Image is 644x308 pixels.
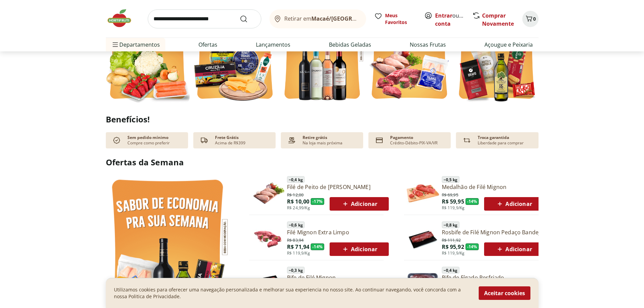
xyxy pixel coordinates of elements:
[461,135,472,146] img: Devolução
[111,135,122,146] img: check
[466,198,479,205] span: - 14 %
[111,37,160,53] span: Departamentos
[442,243,464,251] span: R$ 95,92
[442,221,459,228] span: ~ 0,8 kg
[256,41,290,49] a: Lançamentos
[215,140,245,146] p: Acima de R$399
[287,267,305,274] span: ~ 0,3 kg
[311,15,387,22] b: Macaé/[GEOGRAPHIC_DATA]
[442,229,544,236] a: Rosbife de Filé Mignon Pedaço Bandeja
[442,274,541,281] a: Bife de Fígado Resfriado
[287,191,304,198] span: R$ 12,00
[127,140,170,146] p: Compre como preferir
[114,286,471,300] p: Utilizamos cookies para oferecer uma navegação personalizada e melhorar sua experiencia no nosso ...
[311,198,324,205] span: - 17 %
[111,37,119,53] button: Menu
[215,135,239,140] p: Frete Grátis
[442,191,458,198] span: R$ 69,95
[106,8,140,28] img: Hortifruti
[442,205,465,211] span: R$ 119,9/Kg
[240,15,256,23] button: Submit Search
[329,41,371,49] a: Bebidas Geladas
[127,135,168,140] p: Sem pedido mínimo
[287,236,304,243] span: R$ 83,94
[435,12,472,27] a: Criar conta
[442,183,544,191] a: Medalhão de Filé Mignon
[390,140,437,146] p: Crédito-Débito-PIX-VA/VR
[106,115,539,124] h2: Benefícios!
[442,236,461,243] span: R$ 111,92
[374,12,416,26] a: Meus Favoritos
[252,268,284,300] img: Principal
[374,135,385,146] img: card
[252,177,284,210] img: Filé de Peito de Frango Resfriado
[484,242,543,256] button: Adicionar
[410,41,446,49] a: Nossas Frutas
[330,242,389,256] button: Adicionar
[496,200,532,208] span: Adicionar
[442,198,464,205] span: R$ 59,95
[484,197,543,211] button: Adicionar
[287,229,389,236] a: Filé Mignon Extra Limpo
[287,221,305,228] span: ~ 0,6 kg
[522,11,539,27] button: Carrinho
[198,41,217,49] a: Ofertas
[478,140,524,146] p: Liberdade para comprar
[484,41,533,49] a: Açougue e Peixaria
[311,243,324,250] span: - 14 %
[287,274,389,281] a: Bife de Filé Mignon
[287,243,309,251] span: R$ 71,94
[341,200,377,208] span: Adicionar
[442,176,459,183] span: ~ 0,5 kg
[533,16,536,22] span: 0
[287,251,310,256] span: R$ 119,9/Kg
[252,222,284,255] img: Filé Mignon Extra Limpo
[435,11,465,28] span: ou
[286,135,297,146] img: payment
[407,268,439,300] img: Bife de Fígado Resfriado
[303,135,327,140] p: Retire grátis
[287,183,389,191] a: Filé de Peito de [PERSON_NAME]
[435,12,452,19] a: Entrar
[482,12,514,27] a: Comprar Novamente
[269,9,366,28] button: Retirar emMacaé/[GEOGRAPHIC_DATA]
[148,9,261,28] input: search
[442,267,459,274] span: ~ 0,4 kg
[287,176,305,183] span: ~ 0,4 kg
[407,222,439,255] img: Principal
[385,12,416,26] span: Meus Favoritos
[466,243,479,250] span: - 14 %
[303,140,342,146] p: Na loja mais próxima
[287,198,309,205] span: R$ 10,00
[496,245,532,253] span: Adicionar
[479,286,530,300] button: Aceitar cookies
[442,251,465,256] span: R$ 119,9/Kg
[390,135,413,140] p: Pagamento
[284,16,359,22] span: Retirar em
[330,197,389,211] button: Adicionar
[106,157,539,168] h2: Ofertas da Semana
[287,205,310,211] span: R$ 24,99/Kg
[341,245,377,253] span: Adicionar
[199,135,210,146] img: truck
[478,135,509,140] p: Troca garantida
